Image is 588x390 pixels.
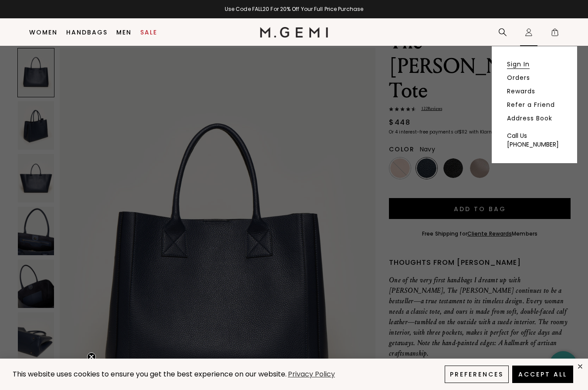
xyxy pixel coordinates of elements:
a: Orders [507,74,530,82]
a: Refer a Friend [507,101,555,109]
span: 1 [551,30,559,38]
img: M.Gemi [260,27,328,38]
div: close [577,363,584,370]
a: Sign In [507,60,530,68]
a: Women [29,29,57,36]
button: Close teaser [87,352,96,361]
a: Rewards [507,87,535,95]
a: Sale [140,29,157,36]
button: Preferences [445,366,509,383]
a: Handbags [66,29,108,36]
div: Call Us [507,131,562,140]
a: Men [116,29,132,36]
a: Call Us [PHONE_NUMBER] [507,131,562,149]
div: [PHONE_NUMBER] [507,140,562,149]
a: Address Book [507,114,552,122]
span: This website uses cookies to ensure you get the best experience on our website. [13,369,287,379]
a: Privacy Policy (opens in a new tab) [287,369,336,380]
button: Accept All [512,366,573,383]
